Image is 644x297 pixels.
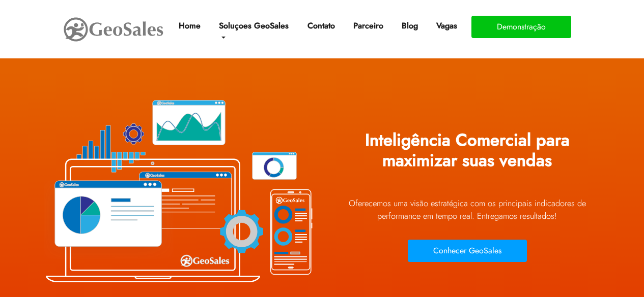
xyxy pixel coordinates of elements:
a: Contato [303,16,339,36]
button: Conhecer GeoSales [408,240,527,262]
p: Oferecemos uma visão estratégica com os principais indicadores de performance em tempo real. Ent... [330,197,605,222]
img: GeoSales [63,15,164,44]
h1: Inteligência Comercial para maximizar suas vendas [330,123,605,186]
a: Parceiro [349,16,387,36]
a: Vagas [432,16,461,36]
a: Blog [398,16,422,36]
a: Home [175,16,205,36]
button: Demonstração [471,16,571,38]
a: Soluçoes GeoSales [215,16,293,48]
